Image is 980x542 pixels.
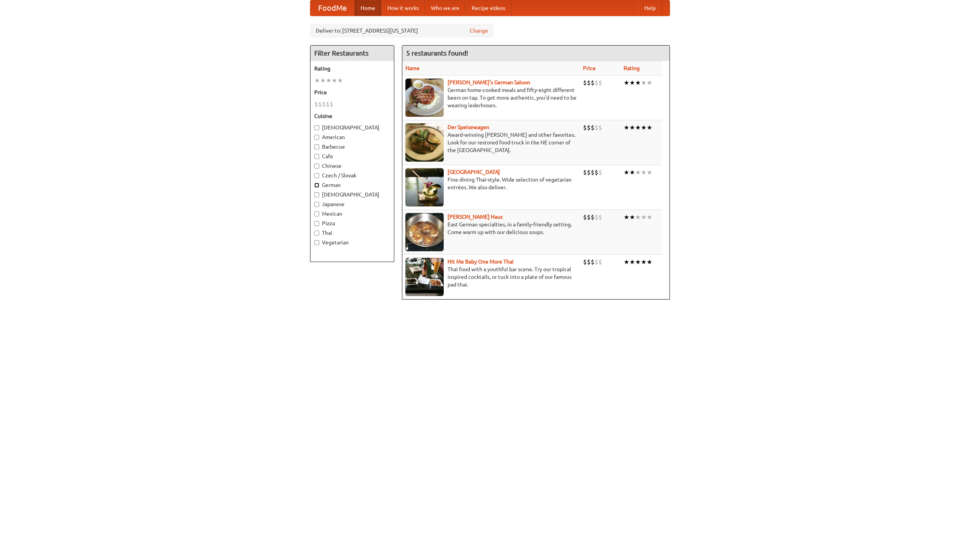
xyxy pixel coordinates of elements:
li: ★ [314,76,320,85]
li: $ [598,123,602,132]
li: $ [322,100,326,108]
li: ★ [337,76,343,85]
li: ★ [635,213,641,221]
li: $ [583,123,587,132]
input: Barbecue [314,144,319,149]
a: Name [405,65,420,71]
li: $ [314,100,318,108]
input: Thai [314,231,319,236]
li: ★ [641,168,647,177]
li: $ [595,79,598,87]
li: ★ [629,258,635,266]
li: ★ [647,168,652,177]
p: Thai food with a youthful bar scene. Try our tropical inspired cocktails, or tuck into a plate of... [405,265,577,288]
li: ★ [624,213,629,221]
b: [PERSON_NAME]'s German Saloon [448,79,530,85]
li: $ [587,213,591,221]
input: German [314,183,319,188]
a: [PERSON_NAME] Haus [448,214,503,220]
h5: Rating [314,65,390,72]
label: Pizza [314,219,390,227]
a: Rating [624,65,640,71]
img: babythai.jpg [405,258,444,296]
li: ★ [647,258,652,266]
li: $ [583,213,587,221]
img: satay.jpg [405,168,444,206]
li: ★ [641,213,647,221]
a: Help [638,0,662,16]
li: $ [587,123,591,132]
li: ★ [624,168,629,177]
li: ★ [641,123,647,132]
a: Price [583,65,596,71]
li: ★ [629,123,635,132]
li: $ [583,168,587,177]
input: Cafe [314,154,319,159]
input: Chinese [314,164,319,169]
li: ★ [326,76,332,85]
li: ★ [635,79,641,87]
h5: Cuisine [314,112,390,120]
h4: Filter Restaurants [310,46,394,61]
img: esthers.jpg [405,79,444,117]
label: Czech / Slovak [314,172,390,179]
input: American [314,135,319,140]
li: $ [598,79,602,87]
li: $ [595,258,598,266]
input: Vegetarian [314,240,319,245]
a: FoodMe [310,0,354,16]
li: $ [591,168,595,177]
label: Mexican [314,210,390,218]
label: Thai [314,229,390,237]
label: Chinese [314,162,390,170]
li: $ [591,258,595,266]
img: kohlhaus.jpg [405,213,444,251]
li: $ [587,168,591,177]
li: $ [591,123,595,132]
label: Japanese [314,200,390,208]
li: $ [598,213,602,221]
li: $ [583,258,587,266]
p: Fine dining Thai-style. Wide selection of vegetarian entrées. We also deliver. [405,176,577,191]
li: ★ [635,123,641,132]
li: ★ [332,76,337,85]
li: $ [591,213,595,221]
a: Who we are [425,0,465,16]
a: Der Speisewagen [448,124,489,130]
a: [GEOGRAPHIC_DATA] [448,169,500,175]
div: Deliver to: [STREET_ADDRESS][US_STATE] [310,24,494,38]
ng-pluralize: 5 restaurants found! [406,49,468,57]
input: [DEMOGRAPHIC_DATA] [314,125,319,130]
li: ★ [629,213,635,221]
input: Japanese [314,202,319,207]
h5: Price [314,88,390,96]
input: Pizza [314,221,319,226]
p: Award-winning [PERSON_NAME] and other favorites. Look for our restored food truck in the NE corne... [405,131,577,154]
li: $ [587,79,591,87]
li: $ [330,100,333,108]
label: Vegetarian [314,239,390,246]
li: $ [595,213,598,221]
li: $ [318,100,322,108]
input: [DEMOGRAPHIC_DATA] [314,192,319,197]
li: ★ [635,168,641,177]
a: How it works [381,0,425,16]
a: Home [354,0,381,16]
label: Cafe [314,152,390,160]
li: ★ [641,258,647,266]
label: German [314,181,390,189]
p: East German specialties, in a family-friendly setting. Come warm up with our delicious soups. [405,221,577,236]
input: Czech / Slovak [314,173,319,178]
li: ★ [629,168,635,177]
li: ★ [647,123,652,132]
li: $ [587,258,591,266]
label: [DEMOGRAPHIC_DATA] [314,191,390,198]
label: American [314,133,390,141]
a: Hit Me Baby One More Thai [448,259,514,265]
li: ★ [641,79,647,87]
li: ★ [647,213,652,221]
